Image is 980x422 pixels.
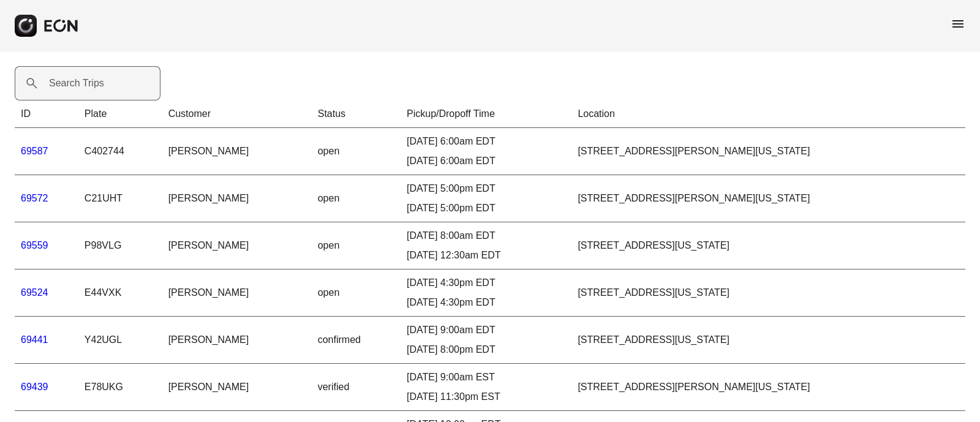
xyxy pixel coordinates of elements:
[312,175,401,222] td: open
[21,382,48,392] a: 69439
[571,128,965,175] td: [STREET_ADDRESS][PERSON_NAME][US_STATE]
[407,134,565,149] div: [DATE] 6:00am EDT
[15,100,78,128] th: ID
[951,17,965,31] span: menu
[407,181,565,196] div: [DATE] 5:00pm EDT
[21,334,48,345] a: 69441
[312,364,401,411] td: verified
[78,128,162,175] td: C402744
[21,240,48,251] a: 69559
[49,76,104,91] label: Search Trips
[407,342,565,357] div: [DATE] 8:00pm EDT
[162,317,312,364] td: [PERSON_NAME]
[78,364,162,411] td: E78UKG
[162,128,312,175] td: [PERSON_NAME]
[78,269,162,317] td: E44VXK
[78,222,162,269] td: P98VLG
[407,201,565,216] div: [DATE] 5:00pm EDT
[312,100,401,128] th: Status
[21,146,48,156] a: 69587
[401,100,571,128] th: Pickup/Dropoff Time
[407,370,565,385] div: [DATE] 9:00am EST
[571,175,965,222] td: [STREET_ADDRESS][PERSON_NAME][US_STATE]
[571,222,965,269] td: [STREET_ADDRESS][US_STATE]
[162,100,312,128] th: Customer
[312,222,401,269] td: open
[162,175,312,222] td: [PERSON_NAME]
[312,269,401,317] td: open
[162,269,312,317] td: [PERSON_NAME]
[21,193,48,203] a: 69572
[571,317,965,364] td: [STREET_ADDRESS][US_STATE]
[21,287,48,298] a: 69524
[571,100,965,128] th: Location
[162,222,312,269] td: [PERSON_NAME]
[407,390,565,404] div: [DATE] 11:30pm EST
[162,364,312,411] td: [PERSON_NAME]
[312,317,401,364] td: confirmed
[407,323,565,337] div: [DATE] 9:00am EDT
[78,317,162,364] td: Y42UGL
[407,295,565,310] div: [DATE] 4:30pm EDT
[78,100,162,128] th: Plate
[571,364,965,411] td: [STREET_ADDRESS][PERSON_NAME][US_STATE]
[407,154,565,168] div: [DATE] 6:00am EDT
[571,269,965,317] td: [STREET_ADDRESS][US_STATE]
[78,175,162,222] td: C21UHT
[407,248,565,263] div: [DATE] 12:30am EDT
[407,228,565,243] div: [DATE] 8:00am EDT
[407,276,565,290] div: [DATE] 4:30pm EDT
[312,128,401,175] td: open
